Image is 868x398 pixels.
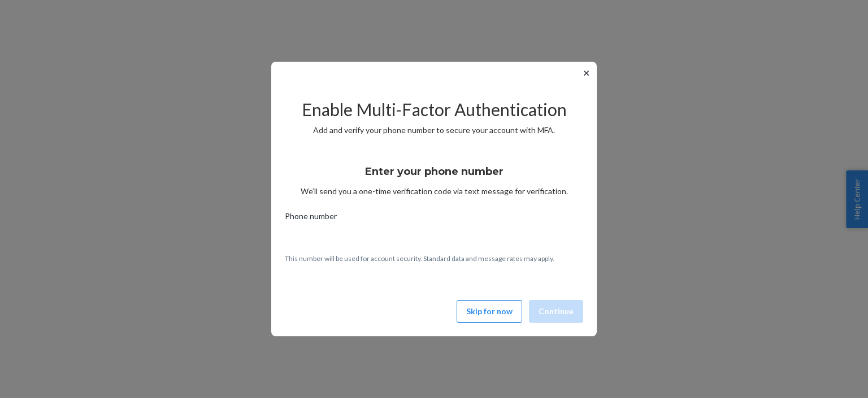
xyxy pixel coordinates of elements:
p: Add and verify your phone number to secure your account with MFA. [285,125,583,136]
button: Skip for now [457,300,522,323]
p: This number will be used for account security. Standard data and message rates may apply. [285,254,583,263]
h2: Enable Multi-Factor Authentication [285,100,583,119]
button: ✕ [580,66,592,80]
button: Continue [529,300,583,323]
h3: Enter your phone number [365,164,504,179]
span: Phone number [285,211,337,226]
div: We’ll send you a one-time verification code via text message for verification. [285,155,583,197]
